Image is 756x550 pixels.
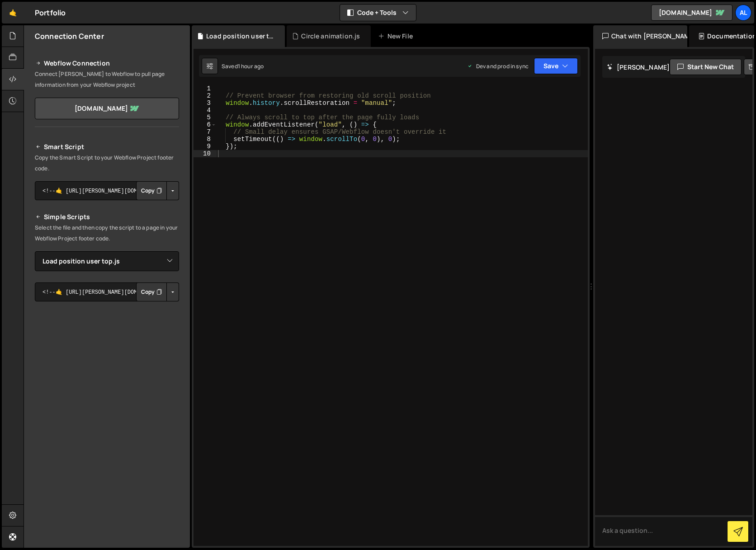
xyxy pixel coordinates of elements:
[136,181,179,200] div: Button group with nested dropdown
[194,143,217,150] div: 9
[670,59,742,75] button: Start new chat
[206,32,274,41] div: Load position user top.js
[194,121,217,128] div: 6
[35,212,179,222] h2: Simple Scripts
[735,5,751,21] a: Al
[194,85,217,92] div: 1
[35,69,179,90] p: Connect [PERSON_NAME] to Webflow to pull page information from your Webflow project
[194,150,217,157] div: 10
[35,7,66,18] div: Portfolio
[35,282,179,301] textarea: <!--🤙 [URL][PERSON_NAME][DOMAIN_NAME]> <script>document.addEventListener("DOMContentLoaded", func...
[2,2,24,24] a: 🤙
[194,136,217,143] div: 8
[238,62,264,70] div: 1 hour ago
[194,114,217,121] div: 5
[301,32,360,41] div: Circle animation.js
[35,31,104,41] h2: Connection Center
[689,25,754,47] div: Documentation
[651,5,732,21] a: [DOMAIN_NAME]
[194,92,217,99] div: 2
[136,282,167,301] button: Copy
[35,316,180,398] iframe: YouTube video player
[194,107,217,114] div: 4
[194,99,217,107] div: 3
[35,141,179,152] h2: Smart Script
[136,181,167,200] button: Copy
[35,58,179,69] h2: Webflow Connection
[136,282,179,301] div: Button group with nested dropdown
[222,62,264,70] div: Saved
[593,25,687,47] div: Chat with [PERSON_NAME]
[35,404,180,485] iframe: YouTube video player
[534,58,578,74] button: Save
[35,222,179,244] p: Select the file and then copy the script to a page in your Webflow Project footer code.
[35,181,179,200] textarea: <!--🤙 [URL][PERSON_NAME][DOMAIN_NAME]> <script>document.addEventListener("DOMContentLoaded", func...
[467,62,529,70] div: Dev and prod in sync
[607,63,670,71] h2: [PERSON_NAME]
[340,5,416,21] button: Code + Tools
[194,128,217,136] div: 7
[35,152,179,174] p: Copy the Smart Script to your Webflow Project footer code.
[35,98,179,119] a: [DOMAIN_NAME]
[378,32,416,41] div: New File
